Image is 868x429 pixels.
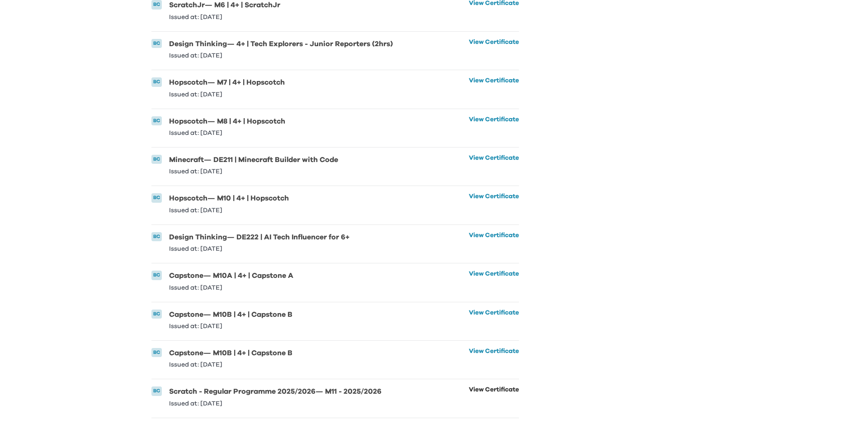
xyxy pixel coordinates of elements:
p: Issued at: [DATE] [169,168,338,175]
h6: Minecraft — DE211 | Minecraft Builder with Code [169,155,338,165]
p: BC [153,387,160,395]
h6: Scratch - Regular Programme 2025/2026 — M11 - 2025/2026 [169,386,382,396]
a: View Certificate [469,232,519,252]
a: View Certificate [469,155,519,175]
p: Issued at: [DATE] [169,362,292,368]
a: View Certificate [469,193,519,213]
p: Issued at: [DATE] [169,14,280,20]
p: Issued at: [DATE] [169,323,292,329]
a: View Certificate [469,348,519,368]
a: View Certificate [469,271,519,291]
h6: Hopscotch — M8 | 4+ | Hopscotch [169,116,285,126]
p: Issued at: [DATE] [169,52,393,59]
h6: Hopscotch — M10 | 4+ | Hopscotch [169,193,289,203]
p: Issued at: [DATE] [169,285,293,291]
p: Issued at: [DATE] [169,246,349,252]
a: View Certificate [469,39,519,59]
h6: Capstone — M10A | 4+ | Capstone A [169,271,293,281]
p: Issued at: [DATE] [169,207,289,214]
p: BC [153,310,160,318]
p: BC [153,40,160,48]
p: BC [153,272,160,279]
h6: Capstone — M10B | 4+ | Capstone B [169,310,292,319]
a: View Certificate [469,310,519,329]
p: BC [153,233,160,241]
p: BC [153,349,160,357]
h6: Design Thinking — DE222 | AI Tech Influencer for 6+ [169,232,349,242]
p: BC [153,78,160,86]
p: BC [153,194,160,202]
p: Issued at: [DATE] [169,130,285,136]
p: Issued at: [DATE] [169,91,285,98]
a: View Certificate [469,116,519,136]
a: View Certificate [469,386,519,406]
p: BC [153,1,160,9]
h6: Design Thinking — 4+ | Tech Explorers - Junior Reporters (2hrs) [169,39,393,49]
p: BC [153,156,160,163]
h6: Hopscotch — M7 | 4+ | Hopscotch [169,77,285,87]
a: View Certificate [469,77,519,97]
p: BC [153,117,160,125]
p: Issued at: [DATE] [169,400,382,407]
h6: Capstone — M10B | 4+ | Capstone B [169,348,292,358]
